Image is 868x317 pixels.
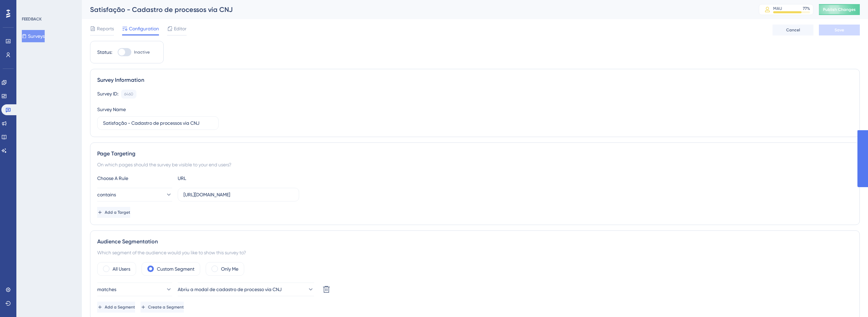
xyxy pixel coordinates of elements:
[183,191,293,198] input: yourwebsite.com/path
[134,49,150,55] span: Inactive
[105,304,135,310] span: Add a Segment
[113,265,130,273] label: All Users
[97,150,853,158] div: Page Targeting
[823,7,856,12] span: Publish Changes
[22,30,45,42] button: Surveys
[97,191,116,199] span: contains
[97,76,853,84] div: Survey Information
[174,25,187,33] span: Editor
[819,25,860,35] button: Save
[129,25,159,33] span: Configuration
[786,27,800,33] span: Cancel
[97,174,172,182] div: Choose A Rule
[835,27,844,33] span: Save
[97,238,853,246] div: Audience Segmentation
[773,6,782,11] div: MAU
[148,304,184,310] span: Create a Segment
[178,285,282,293] span: Abriu a modal de cadastro de processo via CNJ
[803,6,810,11] div: 77 %
[97,161,853,169] div: On which pages should the survey be visible to your end users?
[97,283,172,296] button: matches
[97,90,118,99] div: Survey ID:
[90,5,742,14] div: Satisfação - Cadastro de processos via CNJ
[22,16,42,22] div: FEEDBACK
[105,210,130,215] span: Add a Target
[97,248,853,257] div: Which segment of the audience would you like to show this survey to?
[178,174,253,182] div: URL
[819,4,860,15] button: Publish Changes
[141,302,184,313] button: Create a Segment
[97,285,116,293] span: matches
[839,290,860,311] iframe: UserGuiding AI Assistant Launcher
[157,265,194,273] label: Custom Segment
[97,48,112,56] div: Status:
[773,25,813,35] button: Cancel
[178,283,314,296] button: Abriu a modal de cadastro de processo via CNJ
[97,188,172,201] button: contains
[221,265,238,273] label: Only Me
[97,207,130,218] button: Add a Target
[97,25,114,33] span: Reports
[103,119,213,127] input: Type your Survey name
[97,105,126,114] div: Survey Name
[124,91,133,97] div: 6460
[97,302,135,313] button: Add a Segment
